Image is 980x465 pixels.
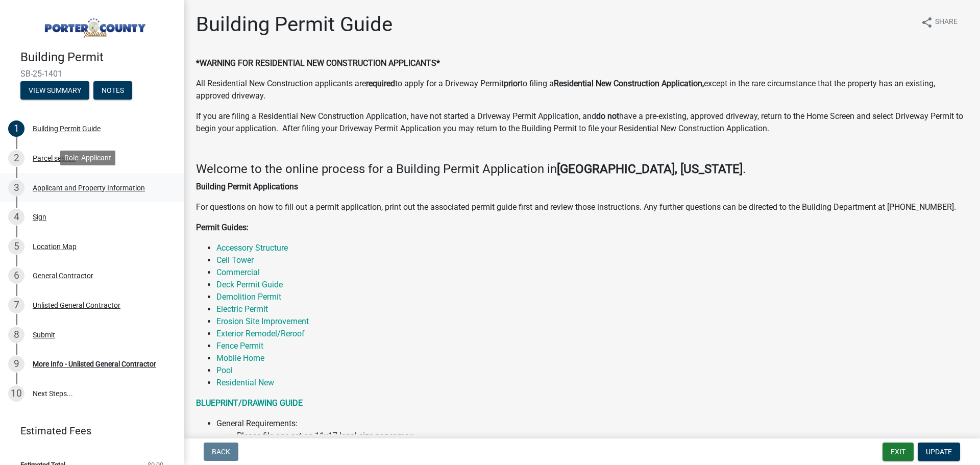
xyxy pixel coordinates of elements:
[212,448,230,456] span: Back
[60,151,115,165] div: Role: Applicant
[33,125,101,132] div: Building Permit Guide
[883,443,914,461] button: Exit
[216,329,305,338] a: Exterior Remodel/Reroof
[196,12,393,37] h1: Building Permit Guide
[216,378,274,387] a: Residential New
[33,272,93,279] div: General Contractor
[216,365,233,375] a: Pool
[8,267,24,284] div: 6
[196,58,440,68] strong: *WARNING FOR RESIDENTIAL NEW CONSTRUCTION APPLICANTS*
[33,213,46,221] div: Sign
[913,12,966,32] button: shareShare
[216,280,283,289] a: Deck Permit Guide
[8,150,24,166] div: 2
[554,79,704,88] strong: Residential New Construction Application,
[204,443,238,461] button: Back
[216,255,254,265] a: Cell Tower
[33,360,156,368] div: More Info - Unlisted General Contractor
[33,302,120,309] div: Unlisted General Contractor
[504,79,520,88] strong: prior
[8,180,24,196] div: 3
[918,443,960,461] button: Update
[20,87,89,95] wm-modal-confirm: Summary
[8,209,24,225] div: 4
[8,421,167,441] a: Estimated Fees
[20,81,89,100] button: View Summary
[196,398,303,408] a: BLUEPRINT/DRAWING GUIDE
[196,223,249,232] strong: Permit Guides:
[216,316,309,326] a: Erosion Site Improvement
[8,238,24,255] div: 5
[8,120,24,137] div: 1
[596,111,619,121] strong: do not
[196,182,298,191] strong: Building Permit Applications
[216,341,263,351] a: Fence Permit
[196,110,968,135] p: If you are filing a Residential New Construction Application, have not started a Driveway Permit ...
[33,331,55,338] div: Submit
[216,418,968,454] li: General Requirements:
[33,243,77,250] div: Location Map
[216,292,281,302] a: Demolition Permit
[366,79,395,88] strong: required
[93,81,132,100] button: Notes
[921,16,933,29] i: share
[216,267,260,277] a: Commercial
[196,78,968,102] p: All Residential New Construction applicants are to apply for a Driveway Permit to filing a except...
[935,16,958,29] span: Share
[8,297,24,313] div: 7
[216,353,264,363] a: Mobile Home
[8,327,24,343] div: 8
[557,162,743,176] strong: [GEOGRAPHIC_DATA], [US_STATE]
[196,201,968,213] p: For questions on how to fill out a permit application, print out the associated permit guide firs...
[33,155,76,162] div: Parcel search
[93,87,132,95] wm-modal-confirm: Notes
[216,243,288,253] a: Accessory Structure
[8,356,24,372] div: 9
[926,448,952,456] span: Update
[33,184,145,191] div: Applicant and Property Information
[196,162,968,177] h4: Welcome to the online process for a Building Permit Application in .
[20,50,176,65] h4: Building Permit
[8,385,24,402] div: 10
[20,11,167,39] img: Porter County, Indiana
[237,430,968,442] li: Please file one set on 11x17 legal size paper max
[216,304,268,314] a: Electric Permit
[20,69,163,79] span: SB-25-1401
